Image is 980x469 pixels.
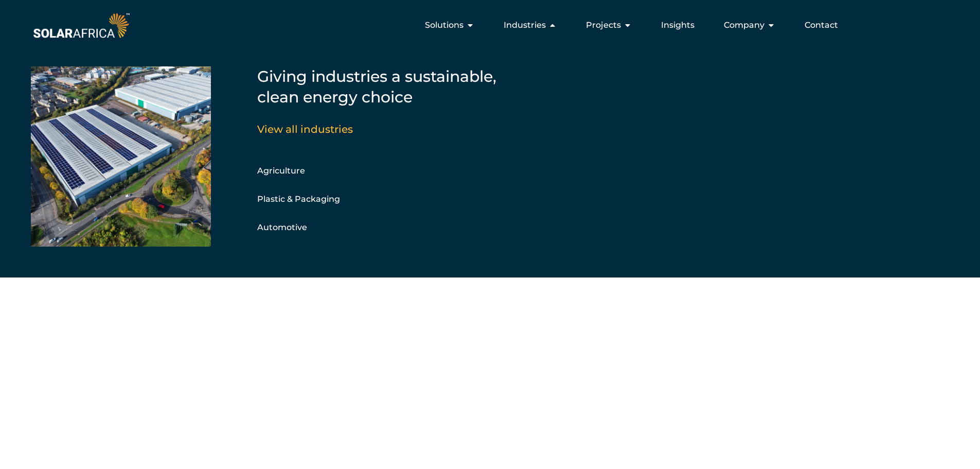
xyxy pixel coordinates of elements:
a: Agriculture [257,166,305,176]
span: Projects [586,19,621,31]
span: Company [724,19,764,31]
span: I want to control my power [636,287,750,296]
span: Industries [504,19,546,31]
a: Contact [805,19,838,31]
span: Solutions [425,19,464,31]
a: Plastic & Packaging [257,194,340,204]
h5: Giving industries a sustainable, clean energy choice [257,66,514,108]
a: I want to go green [385,274,586,308]
div: Menu Toggle [132,15,846,36]
a: Automotive [257,222,307,232]
a: View all industries [257,123,353,135]
a: I want cheaper electricity [174,274,375,308]
h5: SolarAfrica is proudly affiliated with [30,406,979,413]
span: I want to go green [443,287,521,296]
span: I want cheaper electricity [218,287,324,296]
a: Insights [661,19,694,31]
nav: Menu [132,15,846,36]
a: I want to control my power [596,274,797,308]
